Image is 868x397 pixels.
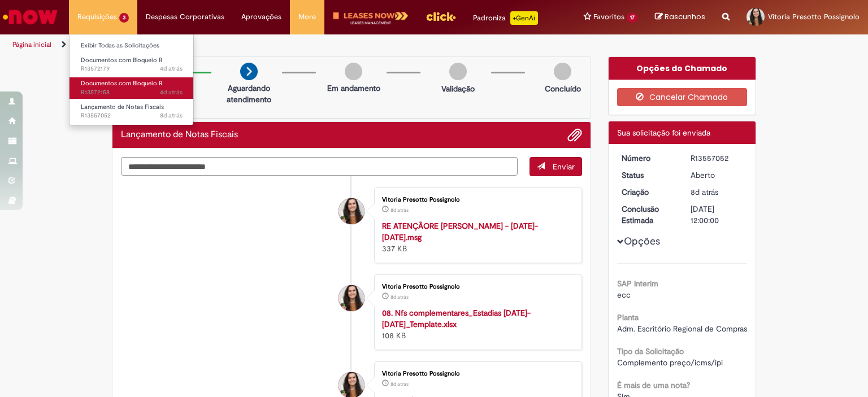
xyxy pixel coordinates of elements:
[333,11,409,25] img: logo-leases-transp-branco.png
[768,12,860,21] span: Vitoria Presotto Possignolo
[70,40,194,52] a: Exibir Todas as Solicitações
[240,63,258,80] img: arrow-next.png
[382,370,570,377] div: Vitoria Presotto Possignolo
[530,157,582,176] button: Enviar
[81,64,183,73] span: R13572179
[691,187,718,197] span: 8d atrás
[691,152,743,164] div: R13557052
[609,57,756,80] div: Opções do Chamado
[382,307,570,341] div: 108 KB
[160,88,183,97] span: 4d atrás
[426,8,456,25] img: click_logo_yellow_360x200.png
[617,346,684,356] b: Tipo da Solicitação
[160,88,183,97] time: 26/09/2025 18:03:03
[691,187,718,197] time: 22/09/2025 21:53:06
[613,203,683,226] dt: Conclusão Estimada
[121,130,238,140] h2: Lançamento de Notas Fiscais Histórico de tíquete
[441,83,475,94] p: Validação
[627,13,638,23] span: 17
[119,13,129,23] span: 3
[390,294,409,300] span: 8d atrás
[382,221,538,242] a: RE ATENÇÃORE [PERSON_NAME] - [DATE]-[DATE].msg
[12,40,51,49] a: Página inicial
[613,169,683,181] dt: Status
[613,186,683,198] dt: Criação
[390,294,409,300] time: 22/09/2025 21:51:53
[545,83,581,94] p: Concluído
[449,63,467,80] img: img-circle-grey.png
[617,380,690,390] b: É mais de uma nota?
[691,169,743,181] div: Aberto
[345,63,362,80] img: img-circle-grey.png
[70,77,194,98] a: Aberto R13572158 : Documentos com Bloqueio R
[222,82,276,105] p: Aguardando atendimento
[617,312,639,322] b: Planta
[70,54,194,75] a: Aberto R13572179 : Documentos com Bloqueio R
[382,308,531,329] a: 08. Nfs complementares_Estadias [DATE]-[DATE]_Template.xlsx
[1,6,59,28] img: ServiceNow
[121,157,518,176] textarea: Digite sua mensagem aqui...
[554,63,571,80] img: img-circle-grey.png
[81,88,183,97] span: R13572158
[160,111,183,120] span: 8d atrás
[382,220,570,254] div: 337 KB
[77,11,117,23] span: Requisições
[567,128,582,142] button: Adicionar anexos
[617,290,631,300] span: ecc
[553,162,575,172] span: Enviar
[298,11,316,23] span: More
[593,11,624,23] span: Favoritos
[665,11,705,22] span: Rascunhos
[382,283,570,290] div: Vitoria Presotto Possignolo
[327,82,380,94] p: Em andamento
[617,357,723,368] span: Complemento preço/icms/ipi
[390,381,409,387] span: 8d atrás
[390,381,409,387] time: 22/09/2025 21:51:44
[81,56,163,64] span: Documentos com Bloqueio R
[70,101,194,122] a: Aberto R13557052 : Lançamento de Notas Fiscais
[241,11,281,23] span: Aprovações
[617,324,747,334] span: Adm. Escritório Regional de Compras
[617,128,710,138] span: Sua solicitação foi enviada
[617,278,658,289] b: SAP Interim
[617,88,748,106] button: Cancelar Chamado
[8,34,570,55] ul: Trilhas de página
[338,198,364,224] div: Vitoria Presotto Possignolo
[390,207,409,213] span: 8d atrás
[510,11,538,25] p: +GenAi
[382,197,570,203] div: Vitoria Presotto Possignolo
[655,12,705,23] a: Rascunhos
[160,64,183,73] time: 26/09/2025 18:10:40
[338,285,364,311] div: Vitoria Presotto Possignolo
[160,64,183,73] span: 4d atrás
[81,111,183,120] span: R13557052
[69,34,194,125] ul: Requisições
[81,79,163,88] span: Documentos com Bloqueio R
[146,11,224,23] span: Despesas Corporativas
[160,111,183,120] time: 22/09/2025 21:53:07
[390,207,409,213] time: 22/09/2025 21:53:01
[473,11,538,25] div: Padroniza
[691,186,743,198] div: 22/09/2025 21:53:06
[613,152,683,164] dt: Número
[81,103,164,111] span: Lançamento de Notas Fiscais
[691,203,743,226] div: [DATE] 12:00:00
